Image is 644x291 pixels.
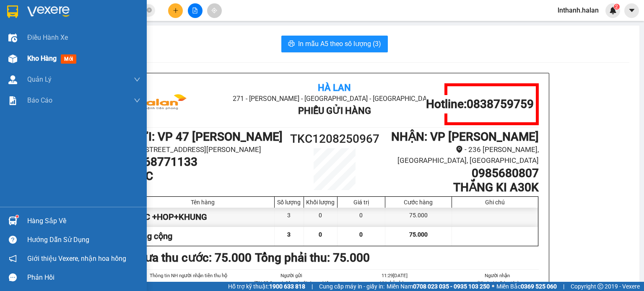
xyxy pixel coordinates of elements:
[27,271,140,284] div: Phản hồi
[386,180,539,195] h1: THẮNG KI A30K
[27,95,52,106] span: Báo cáo
[318,82,351,93] b: Hà Lan
[27,74,52,85] span: Quản Lý
[147,8,152,13] span: close-circle
[16,215,18,218] sup: 1
[456,272,539,279] li: Người nhận
[147,272,230,279] li: Thông tin NH người nhận tiền thu hộ
[27,54,57,62] span: Kho hàng
[147,7,152,15] span: close-circle
[130,83,193,125] img: logo.jpg
[338,208,385,227] div: 0
[319,231,322,238] span: 0
[288,40,295,48] span: printer
[312,282,313,291] span: |
[192,8,198,13] span: file-add
[27,32,68,43] span: Điều hành xe
[353,272,436,279] li: 11:29[DATE]
[133,199,272,206] div: Tên hàng
[275,208,304,227] div: 3
[521,283,557,290] strong: 0369 525 060
[188,3,203,18] button: file-add
[27,215,140,227] div: Hàng sắp về
[255,251,370,265] b: Tổng phải thu: 75.000
[173,8,179,13] span: plus
[413,283,490,290] strong: 0708 023 035 - 0935 103 250
[298,39,381,49] span: In mẫu A5 theo số lượng (3)
[134,97,140,104] span: down
[8,33,17,42] img: warehouse-icon
[198,93,470,104] li: 271 - [PERSON_NAME] - [GEOGRAPHIC_DATA] - [GEOGRAPHIC_DATA]
[359,231,363,238] span: 0
[454,199,536,206] div: Ghi chú
[628,7,636,14] span: caret-down
[27,253,126,264] span: Giới thiệu Vexere, nhận hoa hồng
[250,272,333,279] li: Người gửi
[9,273,17,281] span: message
[615,4,618,10] span: 2
[563,282,564,291] span: |
[130,155,283,169] h1: 0968771133
[8,96,17,105] img: solution-icon
[9,236,17,244] span: question-circle
[385,208,452,227] div: 75.000
[130,144,283,155] li: - [STREET_ADDRESS][PERSON_NAME]
[456,146,463,153] span: environment
[409,231,428,238] span: 75.000
[306,199,335,206] div: Khối lượng
[496,282,557,291] span: Miền Bắc
[228,282,305,291] span: Hỗ trợ kỹ thuật:
[8,54,17,63] img: warehouse-icon
[211,8,217,13] span: aim
[319,282,384,291] span: Cung cấp máy in - giấy in:
[130,130,283,144] b: GỬI : VP 47 [PERSON_NAME]
[304,208,338,227] div: 0
[7,5,18,18] img: logo-vxr
[133,231,172,241] span: Tổng cộng
[27,234,140,246] div: Hướng dẫn sử dụng
[609,7,617,14] img: icon-new-feature
[353,279,436,287] li: NV nhận hàng
[597,283,603,289] span: copyright
[277,199,301,206] div: Số lượng
[387,282,490,291] span: Miền Nam
[9,255,17,263] span: notification
[614,4,620,10] sup: 2
[130,251,252,265] b: Chưa thu cước : 75.000
[168,3,183,18] button: plus
[551,5,605,15] span: lnthanh.halan
[283,130,386,148] h1: TKC1208250967
[476,280,518,286] i: (Kí và ghi rõ họ tên)
[131,208,275,227] div: BỌC +HOP+KHUNG
[340,199,383,206] div: Giá trị
[298,106,371,116] b: Phiếu Gửi Hàng
[386,166,539,180] h1: 0985680807
[8,75,17,84] img: warehouse-icon
[387,199,449,206] div: Cước hàng
[134,76,140,83] span: down
[8,216,17,225] img: warehouse-icon
[624,3,639,18] button: caret-down
[61,54,76,64] span: mới
[281,36,388,52] button: printerIn mẫu A5 theo số lượng (3)
[391,130,539,144] b: NHẬN : VP [PERSON_NAME]
[130,169,283,183] h1: KBC
[492,285,494,288] span: ⚪️
[269,283,305,290] strong: 1900 633 818
[287,231,291,238] span: 3
[207,3,222,18] button: aim
[426,97,534,111] h1: Hotline: 0838759759
[386,144,539,166] li: - 236 [PERSON_NAME], [GEOGRAPHIC_DATA], [GEOGRAPHIC_DATA]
